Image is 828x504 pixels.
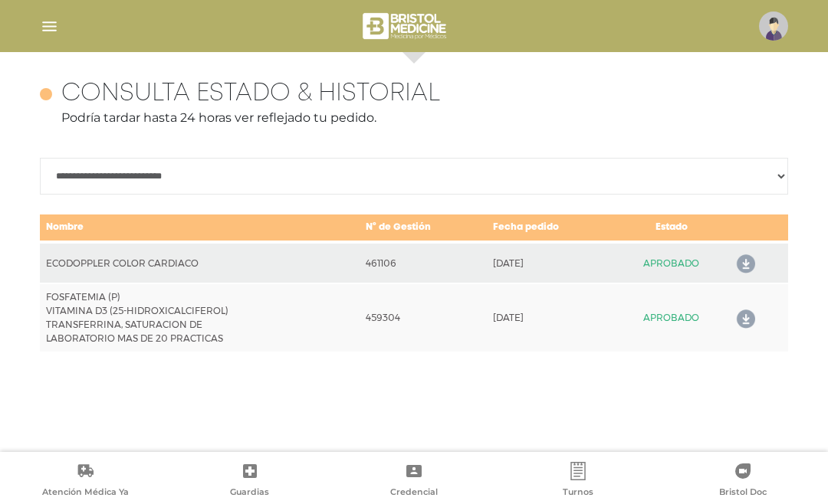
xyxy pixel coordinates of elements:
[487,214,616,242] td: Fecha pedido
[40,17,59,36] img: Cober_menu-lines-white.svg
[360,242,487,283] td: 461106
[487,283,616,352] td: [DATE]
[759,11,788,41] img: profile-placeholder.svg
[616,214,728,242] td: Estado
[661,462,825,501] a: Bristol Doc
[40,214,360,242] td: Nombre
[230,486,269,500] span: Guardias
[42,486,129,500] span: Atención Médica Ya
[360,283,487,352] td: 459304
[40,109,788,127] p: Podría tardar hasta 24 horas ver reflejado tu pedido.
[390,486,438,500] span: Credencial
[40,283,360,352] td: FOSFATEMIA (P) VITAMINA D3 (25-HIDROXICALCIFEROL) TRANSFERRINA, SATURACION DE LABORATORIO MAS DE ...
[616,283,728,352] td: APROBADO
[563,486,593,500] span: Turnos
[616,242,728,283] td: APROBADO
[487,242,616,283] td: [DATE]
[61,80,440,109] h4: Consulta estado & historial
[167,462,331,501] a: Guardias
[360,214,487,242] td: N° de Gestión
[3,462,167,501] a: Atención Médica Ya
[40,242,360,283] td: ECODOPPLER COLOR CARDIACO
[719,486,767,500] span: Bristol Doc
[360,8,452,44] img: bristol-medicine-blanco.png
[332,462,496,501] a: Credencial
[496,462,660,501] a: Turnos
